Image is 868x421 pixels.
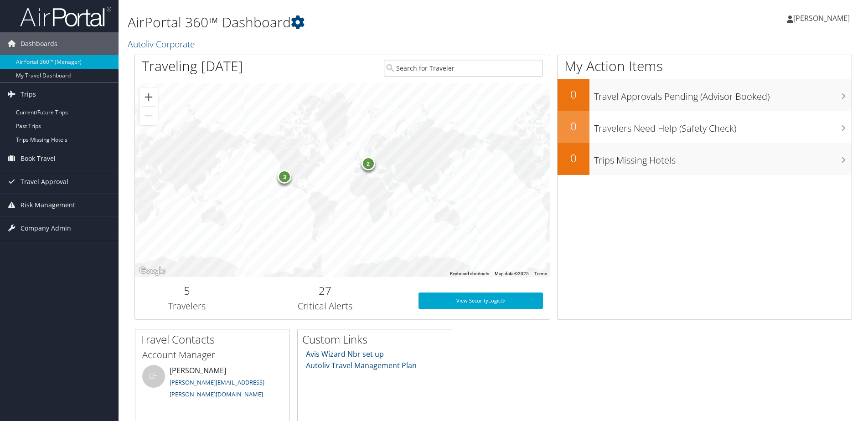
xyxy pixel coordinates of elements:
h2: 5 [142,283,232,298]
h3: Travel Approvals Pending (Advisor Booked) [594,86,852,103]
a: Terms (opens in new tab) [534,271,547,276]
a: Avis Wizard Nbr set up [306,349,384,359]
span: Company Admin [21,217,71,240]
a: Open this area in Google Maps (opens a new window) [137,265,167,277]
a: 0Travel Approvals Pending (Advisor Booked) [558,79,852,111]
h3: Travelers [142,300,232,313]
h1: Traveling [DATE] [142,56,243,76]
a: [PERSON_NAME] [787,5,859,32]
span: Dashboards [21,32,57,55]
h3: Critical Alerts [245,300,404,313]
span: Travel Approval [21,170,68,193]
span: Risk Management [21,194,75,216]
span: Map data ©2025 [495,271,529,276]
span: [PERSON_NAME] [793,13,850,23]
button: Zoom in [139,88,158,106]
h2: Custom Links [302,332,452,347]
h3: Travelers Need Help (Safety Check) [594,118,852,135]
input: Search for Traveler [384,60,543,77]
span: Book Travel [21,147,56,170]
a: 0Travelers Need Help (Safety Check) [558,111,852,143]
h1: My Action Items [558,56,852,76]
h1: AirPortal 360™ Dashboard [128,13,615,32]
a: [PERSON_NAME][EMAIL_ADDRESS][PERSON_NAME][DOMAIN_NAME] [170,378,264,398]
img: Google [137,265,167,277]
h2: 27 [245,283,404,298]
h2: 0 [558,118,589,134]
h3: Trips Missing Hotels [594,149,852,167]
img: airportal-logo.png [20,6,111,27]
h3: Account Manager [142,349,283,361]
div: LH [142,365,165,388]
div: 2 [362,157,375,170]
h2: 0 [558,150,589,166]
a: Autoliv Corporate [128,38,197,50]
h2: Travel Contacts [140,332,289,347]
span: Trips [21,83,36,106]
div: 3 [278,170,291,184]
a: View SecurityLogic® [418,293,543,309]
a: Autoliv Travel Management Plan [306,360,417,370]
li: [PERSON_NAME] [138,365,287,402]
a: 0Trips Missing Hotels [558,143,852,175]
button: Zoom out [139,107,158,125]
h2: 0 [558,87,589,102]
button: Keyboard shortcuts [450,271,489,277]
